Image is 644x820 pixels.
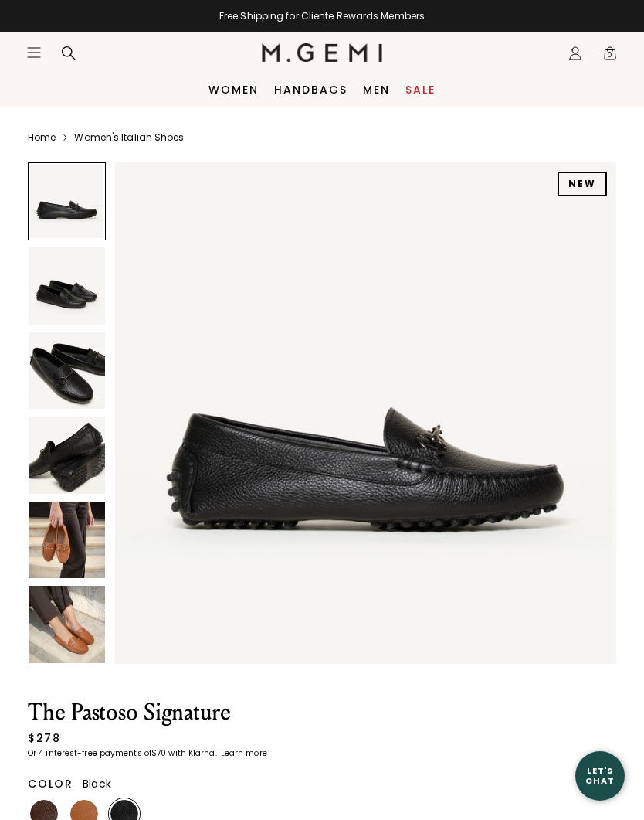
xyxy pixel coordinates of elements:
[405,83,436,96] a: Sale
[29,502,105,578] img: The Pastoso Signature
[83,776,111,791] span: Black
[28,701,350,724] h1: The Pastoso Signature
[575,766,625,785] div: Let's Chat
[602,49,618,64] span: 0
[26,45,42,60] button: Open site menu
[221,747,267,759] klarna-placement-style-cta: Learn more
[363,83,390,96] a: Men
[28,747,151,759] klarna-placement-style-body: Or 4 interest-free payments of
[115,162,616,664] img: The Pastoso Signature
[151,747,166,759] klarna-placement-style-amount: $70
[29,247,105,324] img: The Pastoso Signature
[28,777,73,790] h2: Color
[29,417,105,493] img: The Pastoso Signature
[74,131,184,144] a: Women's Italian Shoes
[219,749,267,758] a: Learn more
[168,747,219,759] klarna-placement-style-body: with Klarna
[558,172,607,196] div: NEW
[28,131,56,144] a: Home
[274,83,347,96] a: Handbags
[28,730,60,746] div: $278
[208,83,259,96] a: Women
[29,332,105,409] img: The Pastoso Signature
[29,586,105,662] img: The Pastoso Signature
[262,43,383,62] img: M.Gemi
